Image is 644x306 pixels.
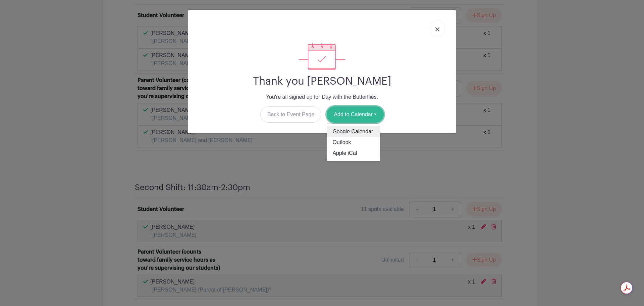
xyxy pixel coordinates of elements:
a: Outlook [327,137,380,148]
h2: Thank you [PERSON_NAME] [194,75,450,88]
a: Back to Event Page [260,106,322,123]
p: You're all signed up for Day with the Butterflies. [194,93,450,101]
a: Apple iCal [327,148,380,159]
img: close_button-5f87c8562297e5c2d7936805f587ecaba9071eb48480494691a3f1689db116b3.svg [435,27,439,31]
button: Add to Calendar [327,106,384,123]
a: Google Calendar [327,126,380,137]
img: signup_complete-c468d5dda3e2740ee63a24cb0ba0d3ce5d8a4ecd24259e683200fb1569d990c8.svg [299,43,345,70]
